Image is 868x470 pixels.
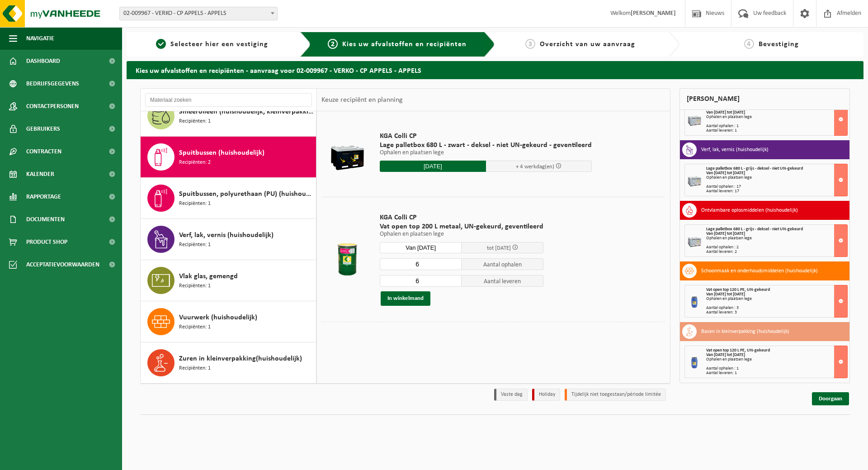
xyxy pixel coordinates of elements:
[701,264,818,278] h3: Schoonmaak en onderhoudsmiddelen (huishoudelijk)
[706,297,848,301] div: Ophalen en plaatsen lege
[706,236,848,241] div: Ophalen en plaatsen lege
[328,39,338,49] span: 2
[141,219,316,260] button: Verf, lak, vernis (huishoudelijk) Recipiënten: 1
[381,291,430,306] button: In winkelmand
[812,392,849,405] a: Doorgaan
[179,323,211,332] span: Recipiënten: 1
[540,41,635,48] span: Overzicht van uw aanvraag
[706,287,770,292] span: Vat open top 120 L PE, UN-gekeurd
[631,10,676,17] strong: [PERSON_NAME]
[706,189,848,194] div: Aantal leveren: 17
[179,353,302,364] span: Zuren in kleinverpakking(huishoudelijk)
[706,110,745,115] strong: Van [DATE] tot [DATE]
[317,89,407,111] div: Keuze recipiënt en planning
[744,39,754,49] span: 4
[706,227,803,232] span: Lage palletbox 680 L - grijs - deksel - niet UN-gekeurd
[179,364,211,373] span: Recipiënten: 1
[26,27,54,50] span: Navigatie
[26,163,54,185] span: Kalender
[26,208,65,231] span: Documenten
[462,258,543,270] span: Aantal ophalen
[380,141,592,150] span: Lage palletbox 680 L - zwart - deksel - niet UN-gekeurd - geventileerd
[706,352,745,357] strong: Van [DATE] tot [DATE]
[759,41,799,48] span: Bevestiging
[141,137,316,178] button: Spuitbussen (huishoudelijk) Recipiënten: 2
[145,93,312,107] input: Materiaal zoeken
[706,250,848,254] div: Aantal leveren: 2
[141,95,316,137] button: Smeerolieën (huishoudelijk, kleinverpakking) Recipiënten: 1
[26,253,99,276] span: Acceptatievoorwaarden
[26,140,61,163] span: Contracten
[706,176,848,180] div: Ophalen en plaatsen lege
[380,161,486,172] input: Selecteer datum
[380,222,543,231] span: Vat open top 200 L metaal, UN-gekeurd, geventileerd
[26,118,60,140] span: Gebruikers
[706,245,848,250] div: Aantal ophalen : 2
[462,275,543,287] span: Aantal leveren
[701,203,798,218] h3: Ontvlambare oplosmiddelen (huishoudelijk)
[127,61,863,79] h2: Kies uw afvalstoffen en recipiënten - aanvraag voor 02-009967 - VERKO - CP APPELS - APPELS
[131,39,293,50] a: 1Selecteer hier een vestiging
[706,166,803,171] span: Lage palletbox 680 L - grijs - deksel - niet UN-gekeurd
[179,312,257,323] span: Vuurwerk (huishoudelijk)
[179,199,211,208] span: Recipiënten: 1
[525,39,535,49] span: 3
[706,185,848,189] div: Aantal ophalen : 17
[706,371,848,375] div: Aantal leveren: 1
[170,41,268,48] span: Selecteer hier een vestiging
[701,142,769,157] h3: Verf, lak, vernis (huishoudelijk)
[141,260,316,301] button: Vlak glas, gemengd Recipiënten: 1
[342,41,467,48] span: Kies uw afvalstoffen en recipiënten
[380,213,543,222] span: KGA Colli CP
[380,231,543,237] p: Ophalen en plaatsen lege
[179,189,314,199] span: Spuitbussen, polyurethaan (PU) (huishoudelijk)
[179,241,211,249] span: Recipiënten: 1
[26,50,60,72] span: Dashboard
[119,7,278,20] span: 02-009967 - VERKO - CP APPELS - APPELS
[706,124,848,128] div: Aantal ophalen : 1
[380,242,462,253] input: Selecteer datum
[706,171,745,176] strong: Van [DATE] tot [DATE]
[706,357,848,362] div: Ophalen en plaatsen lege
[26,72,79,95] span: Bedrijfsgegevens
[120,7,277,20] span: 02-009967 - VERKO - CP APPELS - APPELS
[532,389,560,401] li: Holiday
[494,389,528,401] li: Vaste dag
[706,348,770,353] span: Vat open top 120 L PE, UN-gekeurd
[701,324,789,339] h3: Basen in kleinverpakking (huishoudelijk)
[141,342,316,383] button: Zuren in kleinverpakking(huishoudelijk) Recipiënten: 1
[706,115,848,119] div: Ophalen en plaatsen lege
[179,117,211,126] span: Recipiënten: 1
[516,164,554,170] span: + 4 werkdag(en)
[679,88,850,110] div: [PERSON_NAME]
[156,39,166,49] span: 1
[706,292,745,297] strong: Van [DATE] tot [DATE]
[565,389,666,401] li: Tijdelijk niet toegestaan/période limitée
[706,366,848,371] div: Aantal ophalen : 1
[706,231,745,236] strong: Van [DATE] tot [DATE]
[706,306,848,310] div: Aantal ophalen : 3
[487,245,511,251] span: tot [DATE]
[179,230,274,241] span: Verf, lak, vernis (huishoudelijk)
[706,310,848,315] div: Aantal leveren: 3
[141,301,316,342] button: Vuurwerk (huishoudelijk) Recipiënten: 1
[179,147,264,158] span: Spuitbussen (huishoudelijk)
[179,106,314,117] span: Smeerolieën (huishoudelijk, kleinverpakking)
[380,150,592,156] p: Ophalen en plaatsen lege
[26,95,79,118] span: Contactpersonen
[141,178,316,219] button: Spuitbussen, polyurethaan (PU) (huishoudelijk) Recipiënten: 1
[26,185,61,208] span: Rapportage
[706,128,848,133] div: Aantal leveren: 1
[26,231,67,253] span: Product Shop
[380,132,592,141] span: KGA Colli CP
[179,158,211,167] span: Recipiënten: 2
[179,282,211,290] span: Recipiënten: 1
[179,271,238,282] span: Vlak glas, gemengd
